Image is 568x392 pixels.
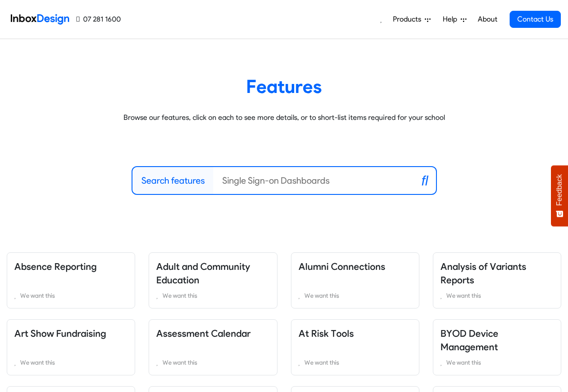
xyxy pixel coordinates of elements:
[163,292,197,299] span: We want this
[142,252,284,308] div: Adult and Community Education
[14,290,128,301] a: We want this
[156,261,250,286] a: Adult and Community Education
[14,328,106,339] a: Art Show Fundraising
[299,357,412,368] a: We want this
[440,290,554,301] a: We want this
[555,174,564,206] span: Feedback
[284,252,426,308] div: Alumni Connections
[299,328,354,339] a: At Risk Tools
[443,14,461,25] span: Help
[156,290,269,301] a: We want this
[510,11,561,28] a: Contact Us
[304,359,339,366] span: We want this
[156,328,251,339] a: Assessment Calendar
[299,290,412,301] a: We want this
[213,167,414,194] input: Single Sign-on Dashboards
[141,174,205,187] label: Search features
[389,10,434,28] a: Products
[76,14,121,25] a: 07 281 1600
[393,14,425,25] span: Products
[440,357,554,368] a: We want this
[426,319,568,375] div: BYOD Device Management
[163,359,197,366] span: We want this
[156,357,269,368] a: We want this
[304,292,339,299] span: We want this
[284,319,426,375] div: At Risk Tools
[439,10,470,28] a: Help
[440,261,526,286] a: Analysis of Variants Reports
[14,357,128,368] a: We want this
[142,319,284,375] div: Assessment Calendar
[20,359,55,366] span: We want this
[13,112,555,123] p: Browse our features, click on each to see more details, or to short-list items required for your ...
[299,261,385,272] a: Alumni Connections
[446,359,481,366] span: We want this
[20,292,55,299] span: We want this
[440,328,498,352] a: BYOD Device Management
[446,292,481,299] span: We want this
[551,165,568,226] button: Feedback - Show survey
[426,252,568,308] div: Analysis of Variants Reports
[13,75,555,98] heading: Features
[475,10,500,28] a: About
[14,261,97,272] a: Absence Reporting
